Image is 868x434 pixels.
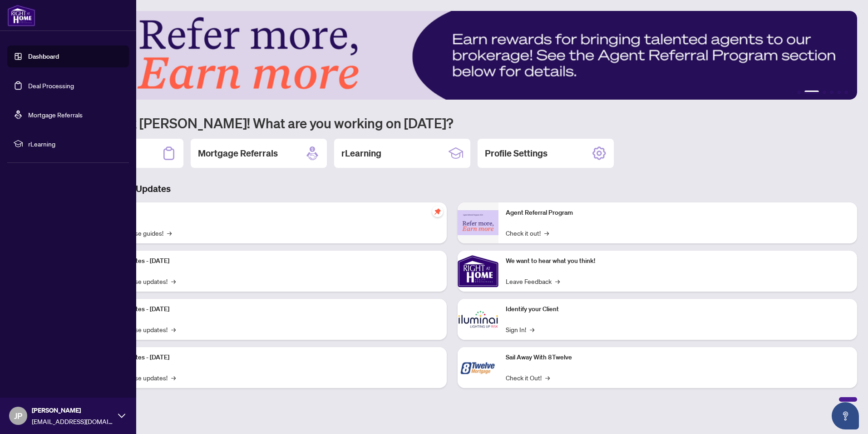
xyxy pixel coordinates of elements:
h3: Brokerage & Industry Updates [47,182,857,195]
a: Mortgage Referrals [28,111,83,119]
button: Open asap [832,402,859,429]
span: JP [14,409,22,422]
span: → [545,373,550,383]
button: 1 [797,91,801,94]
span: [EMAIL_ADDRESS][DOMAIN_NAME] [32,416,113,426]
img: logo [7,5,35,26]
span: rLearning [28,139,123,149]
a: Dashboard [28,52,59,61]
img: Agent Referral Program [458,210,498,235]
h2: Profile Settings [485,147,547,160]
button: 6 [844,91,848,94]
span: → [171,373,176,383]
button: 5 [837,91,841,94]
img: We want to hear what you think! [458,251,498,292]
p: Platform Updates - [DATE] [95,256,439,266]
p: Platform Updates - [DATE] [95,304,439,314]
img: Slide 1 [47,11,857,100]
button: 2 [804,91,819,94]
button: 3 [823,91,826,94]
span: → [555,276,560,286]
a: Check it out!→ [506,228,549,238]
span: [PERSON_NAME] [32,405,113,415]
a: Sign In!→ [506,324,534,334]
span: → [167,228,172,238]
button: 4 [830,91,833,94]
h2: Mortgage Referrals [198,147,278,160]
a: Check it Out!→ [506,373,550,383]
h1: Welcome back [PERSON_NAME]! What are you working on [DATE]? [47,114,857,131]
p: Agent Referral Program [506,208,850,218]
p: We want to hear what you think! [506,256,850,266]
img: Sail Away With 8Twelve [458,347,498,388]
img: Identify your Client [458,299,498,340]
p: Sail Away With 8Twelve [506,353,850,363]
span: → [171,276,176,286]
span: → [544,228,549,238]
p: Identify your Client [506,304,850,314]
span: → [171,324,176,334]
a: Leave Feedback→ [506,276,560,286]
h2: rLearning [341,147,381,160]
p: Self-Help [95,208,439,218]
a: Deal Processing [28,81,74,90]
p: Platform Updates - [DATE] [95,353,439,363]
span: pushpin [432,206,443,217]
span: → [530,324,534,334]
